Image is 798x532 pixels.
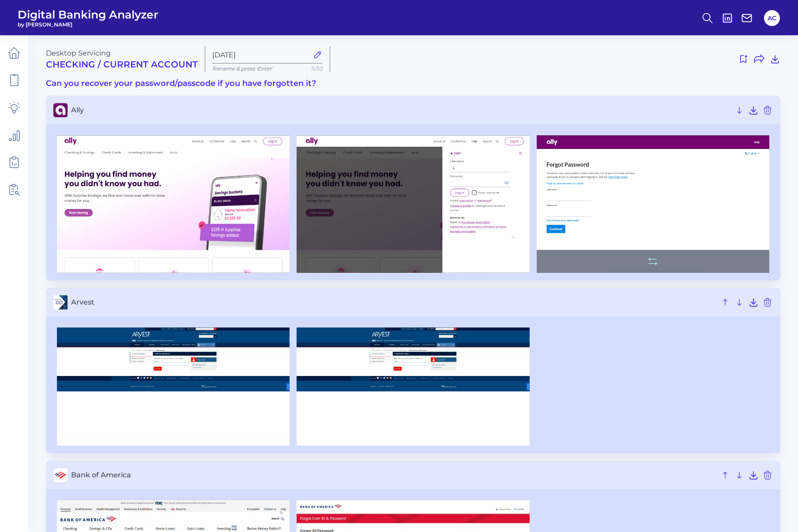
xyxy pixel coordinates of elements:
[212,65,323,72] p: Rename & press 'Enter'
[46,49,198,70] div: Desktop Servicing
[46,79,780,89] h3: Can you recover your password/passcode if you have forgotten it?
[71,106,730,114] span: Ally
[18,8,158,21] span: Digital Banking Analyzer
[311,65,323,72] span: 11/50
[297,327,529,446] img: Arvest
[71,298,716,306] span: Arvest
[57,135,290,273] img: Ally
[537,135,769,273] img: Ally
[57,327,290,446] img: Arvest
[71,471,716,479] span: Bank of America
[18,21,158,28] span: by [PERSON_NAME]
[297,135,529,273] img: Ally
[764,10,780,26] button: AC
[46,59,198,70] h2: Checking / Current Account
